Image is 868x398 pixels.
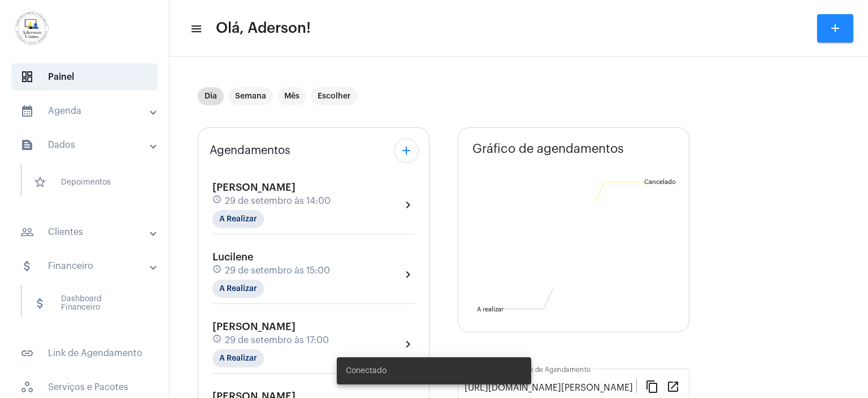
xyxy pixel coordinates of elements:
[20,346,34,360] mat-icon: sidenav icon
[20,70,34,84] span: sidenav icon
[401,198,415,212] mat-icon: chevron_right
[7,219,169,246] mat-expansion-panel-header: sidenav iconClientes
[472,142,624,156] span: Gráfico de agendamentos
[20,104,151,118] mat-panel-title: Agenda
[212,182,296,192] span: [PERSON_NAME]
[644,179,676,185] text: Cancelado
[190,22,201,36] mat-icon: sidenav icon
[212,334,223,346] mat-icon: schedule
[20,259,34,273] mat-icon: sidenav icon
[212,264,223,277] mat-icon: schedule
[9,6,54,51] img: d7e3195d-0907-1efa-a796-b593d293ae59.png
[645,379,659,393] mat-icon: content_copy
[400,144,413,157] mat-icon: add
[20,259,151,273] mat-panel-title: Financeiro
[225,266,330,276] span: 29 de setembro às 15:00
[24,169,144,196] span: Depoimentos
[20,138,151,152] mat-panel-title: Dados
[20,225,34,239] mat-icon: sidenav icon
[401,268,415,281] mat-icon: chevron_right
[212,210,264,228] mat-chip: A Realizar
[11,63,158,91] span: Painel
[465,383,636,393] input: Link
[7,280,169,333] div: sidenav iconFinanceiro
[212,349,264,367] mat-chip: A Realizar
[198,87,224,105] mat-chip: Dia
[24,290,144,317] span: Dashboard Financeiro
[828,22,842,35] mat-icon: add
[212,195,223,207] mat-icon: schedule
[20,225,151,239] mat-panel-title: Clientes
[7,159,169,212] div: sidenav iconDados
[7,253,169,280] mat-expansion-panel-header: sidenav iconFinanceiro
[20,380,34,394] span: sidenav icon
[346,365,387,376] span: Conectado
[225,196,331,206] span: 29 de setembro às 14:00
[401,337,415,351] mat-icon: chevron_right
[666,379,680,393] mat-icon: open_in_new
[11,340,158,367] span: Link de Agendamento
[212,280,264,298] mat-chip: A Realizar
[7,131,169,159] mat-expansion-panel-header: sidenav iconDados
[212,322,296,332] span: [PERSON_NAME]
[225,335,329,345] span: 29 de setembro às 17:00
[228,87,273,105] mat-chip: Semana
[7,97,169,125] mat-expansion-panel-header: sidenav iconAgenda
[33,176,47,189] span: sidenav icon
[20,138,34,152] mat-icon: sidenav icon
[277,87,306,105] mat-chip: Mês
[20,104,34,118] mat-icon: sidenav icon
[212,252,253,262] span: Lucilene
[33,297,47,310] mat-icon: sidenav icon
[210,144,290,157] span: Agendamentos
[311,87,358,105] mat-chip: Escolher
[216,19,311,37] span: Olá, Aderson!
[477,306,504,313] text: A realizar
